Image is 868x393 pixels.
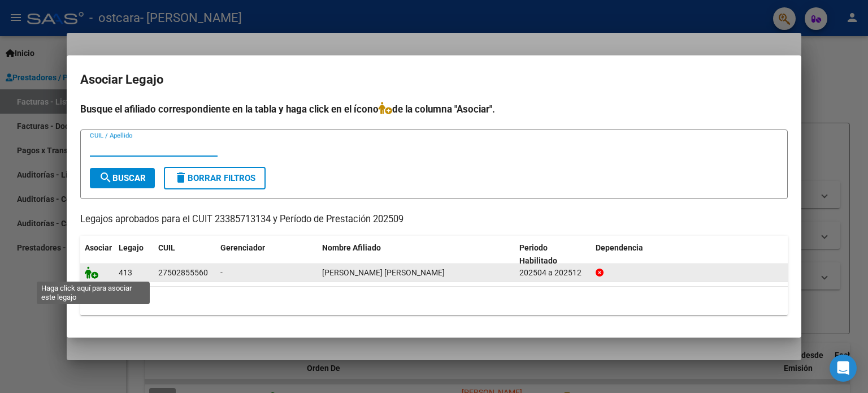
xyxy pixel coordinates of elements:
[114,236,154,273] datatable-header-cell: Legajo
[519,243,557,265] span: Periodo Habilitado
[154,236,216,273] datatable-header-cell: CUIL
[158,243,175,252] span: CUIL
[591,236,788,273] datatable-header-cell: Dependencia
[80,287,788,315] div: 1 registros
[519,266,587,279] div: 202504 a 202512
[90,168,155,188] button: Buscar
[164,167,266,189] button: Borrar Filtros
[596,243,643,252] span: Dependencia
[322,243,381,252] span: Nombre Afiliado
[80,213,788,227] p: Legajos aprobados para el CUIT 23385713134 y Período de Prestación 202509
[515,236,591,273] datatable-header-cell: Periodo Habilitado
[174,173,255,183] span: Borrar Filtros
[119,243,144,252] span: Legajo
[220,268,223,277] span: -
[322,268,445,277] span: LENCINA DUARTE MAYRA MARICEL
[158,266,208,279] div: 27502855560
[174,171,188,184] mat-icon: delete
[99,171,112,184] mat-icon: search
[80,102,788,116] h4: Busque el afiliado correspondiente en la tabla y haga click en el ícono de la columna "Asociar".
[85,243,112,252] span: Asociar
[80,69,788,90] h2: Asociar Legajo
[80,236,114,273] datatable-header-cell: Asociar
[318,236,515,273] datatable-header-cell: Nombre Afiliado
[216,236,318,273] datatable-header-cell: Gerenciador
[220,243,265,252] span: Gerenciador
[830,355,857,382] div: Open Intercom Messenger
[99,173,146,183] span: Buscar
[119,268,132,277] span: 413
